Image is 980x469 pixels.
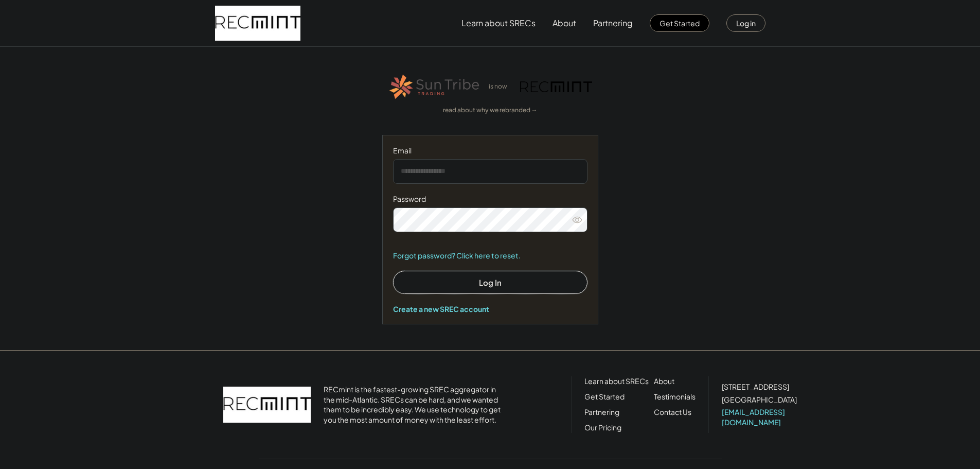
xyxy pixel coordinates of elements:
button: Log in [726,14,765,32]
img: recmint-logotype%403x.png [223,387,311,423]
button: Partnering [593,13,633,33]
div: Create a new SREC account [393,304,587,314]
div: [STREET_ADDRESS] [722,382,789,392]
a: Testimonials [654,392,696,402]
a: Get Started [584,392,625,402]
a: Our Pricing [584,423,621,433]
a: Forgot password? Click here to reset. [393,251,587,261]
a: Partnering [584,407,619,418]
div: RECmint is the fastest-growing SREC aggregator in the mid-Atlantic. SRECs can be hard, and we wan... [324,385,506,425]
a: Learn about SRECs [584,376,649,387]
div: Email [393,146,587,156]
button: Learn about SRECs [461,13,536,33]
img: recmint-logotype%403x.png [520,81,592,92]
img: STT_Horizontal_Logo%2B-%2BColor.png [388,73,481,101]
a: [EMAIL_ADDRESS][DOMAIN_NAME] [722,407,799,427]
div: Password [393,194,587,204]
img: recmint-logotype%403x.png [215,6,300,41]
a: Contact Us [654,407,691,418]
div: is now [486,82,515,91]
a: read about why we rebranded → [443,106,538,115]
button: Get Started [650,14,709,32]
div: [GEOGRAPHIC_DATA] [722,395,797,405]
a: About [654,376,674,387]
button: About [553,13,576,33]
button: Log In [393,271,587,294]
